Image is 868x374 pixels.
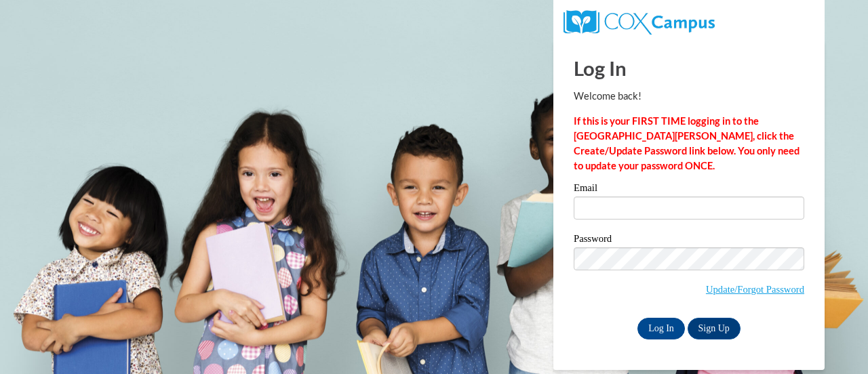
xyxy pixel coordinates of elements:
h1: Log In [574,54,804,82]
label: Email [574,183,804,196]
input: Log In [637,318,685,339]
a: Update/Forgot Password [706,284,804,295]
a: COX Campus [564,16,715,27]
label: Password [574,234,804,247]
img: COX Campus [564,10,715,35]
strong: If this is your FIRST TIME logging in to the [GEOGRAPHIC_DATA][PERSON_NAME], click the Create/Upd... [574,115,800,171]
p: Welcome back! [574,89,804,104]
a: Sign Up [688,318,741,339]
